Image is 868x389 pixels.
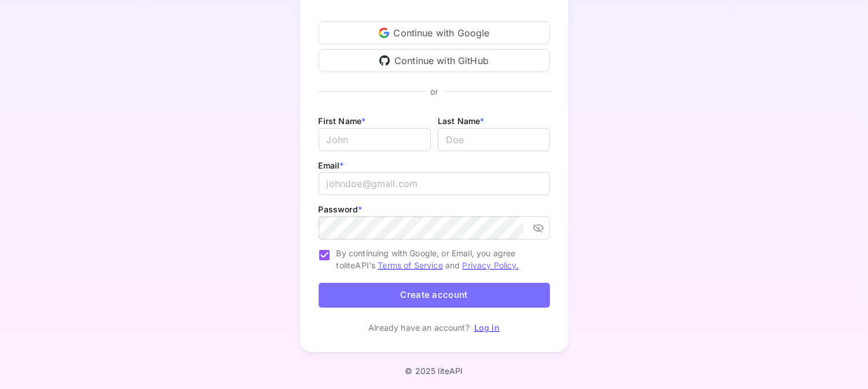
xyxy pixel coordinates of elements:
[438,128,550,151] input: Doe
[463,260,519,270] a: Privacy Policy.
[319,116,366,126] label: First Name
[474,323,500,332] a: Log in
[368,321,470,334] p: Already have an account?
[378,260,442,270] a: Terms of Service
[319,49,550,72] div: Continue with GitHub
[319,21,550,44] div: Continue with Google
[528,218,549,238] button: toggle password visibility
[405,366,463,376] p: © 2025 liteAPI
[337,247,541,271] span: By continuing with Google, or Email, you agree to liteAPI's and
[319,204,362,214] label: Password
[319,128,431,151] input: John
[319,172,550,195] input: johndoe@gmail.com
[319,283,550,308] button: Create account
[438,116,485,126] label: Last Name
[319,160,344,170] label: Email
